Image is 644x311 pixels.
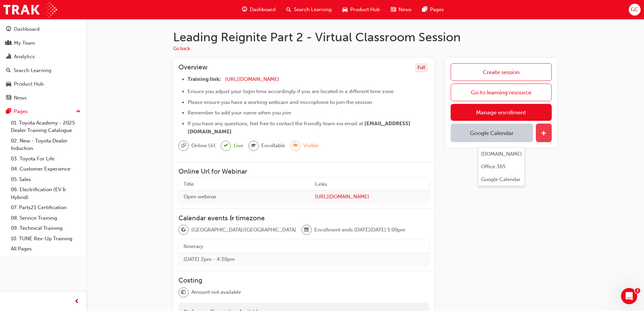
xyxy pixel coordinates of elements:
span: prev-icon [74,297,79,306]
span: GC [631,6,638,14]
a: 02. New - Toyota Dealer Induction [8,136,84,154]
span: globe-icon [181,226,186,235]
a: 07. Parts21 Certification [8,202,84,213]
a: guage-iconDashboard [237,3,281,17]
a: Create session [451,63,552,81]
span: Training link: [188,76,221,82]
span: search-icon [286,5,291,14]
a: All Pages [8,244,84,254]
span: [EMAIL_ADDRESS][DOMAIN_NAME] [188,120,410,135]
h3: Calendar events & timezone [178,214,429,222]
span: Amount not available [191,288,241,296]
span: News [399,6,411,14]
span: Visible [303,142,318,150]
div: Office 365 [481,163,505,171]
span: Enrollment ends [DATE][DATE] 5:00pm [314,226,405,234]
a: [URL][DOMAIN_NAME] [225,76,279,82]
a: 01. Toyota Academy - 2025 Dealer Training Catalogue [8,118,84,136]
th: Links [310,178,429,191]
div: News [14,94,27,102]
button: Google Calendar [478,173,524,186]
div: Analytics [14,53,35,61]
span: Pages [430,6,444,14]
span: search-icon [6,68,11,74]
span: guage-icon [242,5,247,14]
a: 03. Toyota For Life [8,154,84,164]
span: tick-icon [224,141,228,150]
div: Product Hub [14,80,44,88]
a: Search Learning [3,64,84,77]
span: news-icon [391,5,396,14]
span: calendar-icon [304,226,309,235]
span: people-icon [6,40,11,46]
img: Trak [3,2,57,17]
th: Itinerary [178,240,429,253]
span: eye-icon [293,141,298,150]
div: My Team [14,39,35,47]
span: Open webinar [184,194,217,200]
button: Pages [3,105,84,118]
span: Remember to add your name when you join [188,110,291,116]
a: 06. Electrification (EV & Hybrid) [8,184,84,202]
h3: Overview [178,63,208,72]
a: pages-iconPages [417,3,449,17]
button: GC [629,4,641,16]
span: sessionType_ONLINE_URL-icon [181,141,186,150]
a: My Team [3,37,84,49]
button: [DOMAIN_NAME] [478,148,524,160]
span: Online Url [191,142,215,150]
iframe: Intercom live chat [621,288,637,304]
a: 04. Customer Experience [8,164,84,174]
span: chart-icon [6,54,11,60]
span: car-icon [6,81,11,87]
span: Product Hub [350,6,380,14]
div: Google Calendar [481,176,521,183]
span: Search Learning [294,6,332,14]
span: money-icon [181,288,186,297]
span: Ensure you adjust your login time accordingly if you are located in a different time zone [188,88,393,94]
th: Title [178,178,310,191]
span: If you have any questions, feel free to contact the friendly team via email at [188,120,363,127]
button: Google Calendar [451,124,533,142]
a: Dashboard [3,23,84,36]
span: Live [234,142,243,150]
span: [GEOGRAPHIC_DATA]/[GEOGRAPHIC_DATA] [191,226,296,234]
span: Enrollable [261,142,285,150]
button: Go back [173,45,190,53]
a: news-iconNews [385,3,417,17]
a: Go to learning resource [451,84,552,101]
span: plus-icon [541,130,547,137]
a: 08. Service Training [8,213,84,223]
a: News [3,92,84,104]
button: DashboardMy TeamAnalyticsSearch LearningProduct HubNews [3,22,84,105]
h3: Online Url for Webinar [178,168,429,175]
span: graduationCap-icon [251,141,256,150]
button: plus-icon [536,124,552,142]
h3: Costing [178,276,429,284]
span: Dashboard [250,6,276,14]
div: Search Learning [14,67,51,74]
td: [DATE] 2pm - 4:30pm [178,253,429,265]
h1: Leading Reignite Part 2 - Virtual Classroom Session [173,30,557,45]
div: Pages [14,108,28,115]
span: car-icon [342,5,348,14]
a: 10. TUNE Rev-Up Training [8,234,84,244]
a: Analytics [3,50,84,63]
a: search-iconSearch Learning [281,3,337,17]
span: pages-icon [422,5,427,14]
span: guage-icon [6,26,11,32]
a: 05. Sales [8,174,84,185]
span: up-icon [76,107,81,116]
div: Dashboard [14,25,40,33]
div: Full [415,63,428,72]
span: Please ensure you have a working webcam and microphone to join the session [188,99,372,105]
a: Product Hub [3,78,84,90]
a: [URL][DOMAIN_NAME] [315,193,424,201]
a: 09. Technical Training [8,223,84,234]
div: [DOMAIN_NAME] [481,150,522,158]
button: Office 365 [478,160,524,173]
